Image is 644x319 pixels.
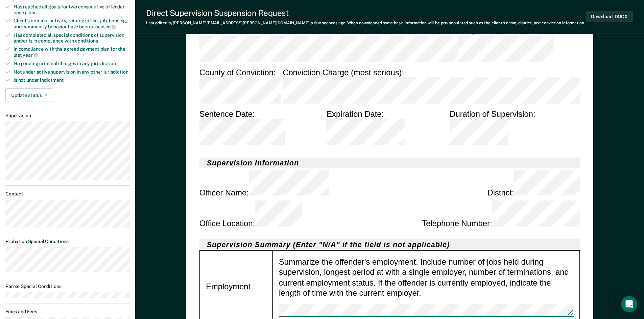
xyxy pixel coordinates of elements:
[199,201,302,229] div: Office Location :
[327,109,450,147] div: Expiration Date :
[586,11,633,22] button: Download .DOCX
[14,69,130,75] div: Not under active supervision in any other
[146,8,585,18] div: Direct Supervision Suspension Request
[199,157,580,168] h2: Supervision Information
[146,21,585,25] div: Last edited by [PERSON_NAME][EMAIL_ADDRESS][PERSON_NAME][DOMAIN_NAME] . When downloaded some basi...
[199,109,326,147] div: Sentence Date :
[5,113,130,118] dt: Supervision
[14,77,130,83] div: Is not under
[5,309,130,315] dt: Fines and Fees
[450,109,580,147] div: Duration of Supervision :
[103,69,128,75] span: jurisdiction
[199,26,457,64] div: Address :
[14,18,130,29] div: Client’s criminal activity, reintegration, job, housing, and community behavior have been
[487,170,580,198] div: District :
[91,61,116,66] span: jurisdiction
[14,46,130,58] div: In compliance with the agreed payment plan for the last
[199,170,329,198] div: Officer Name :
[75,38,98,44] span: conditions
[621,296,637,312] div: Open Intercom Messenger
[199,67,282,106] div: County of Conviction :
[422,201,580,229] div: Telephone Number :
[5,284,130,289] dt: Parole Special Conditions
[25,10,36,15] span: plans
[5,191,130,197] dt: Contact
[199,239,580,250] h2: Supervision Summary (Enter "N/A" if the field is not applicable)
[14,32,130,44] div: Has completed all special conditions of supervision and/or is in compliance with
[279,257,574,317] div: Summarize the offender's employment. Include number of jobs held during supervision, longest peri...
[40,77,64,83] span: indictment
[23,52,38,58] span: year
[311,21,345,25] span: a few seconds ago
[5,88,53,102] button: Update status
[5,239,130,244] dt: Probation Special Conditions
[14,61,130,67] div: No pending criminal charges in any
[283,67,580,106] div: Conviction Charge (most serious) :
[91,24,116,29] span: assessed
[14,4,130,16] div: Has reached all goals for two consecutive offender case
[457,26,580,64] div: Telephone Number :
